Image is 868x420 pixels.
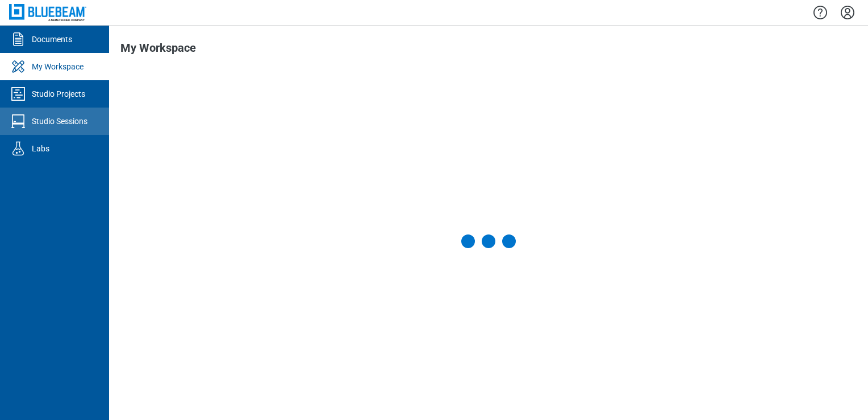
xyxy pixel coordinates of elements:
[9,30,27,48] svg: Documents
[9,85,27,103] svg: Studio Projects
[32,88,85,100] div: Studio Projects
[9,139,27,158] svg: Labs
[9,112,27,130] svg: Studio Sessions
[838,3,857,22] button: Settings
[32,61,84,72] div: My Workspace
[120,42,196,60] h1: My Workspace
[461,234,516,248] div: Loading My Workspace
[9,57,27,76] svg: My Workspace
[32,34,72,45] div: Documents
[9,4,86,20] img: Bluebeam, Inc.
[32,116,87,127] div: Studio Sessions
[32,143,49,154] div: Labs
